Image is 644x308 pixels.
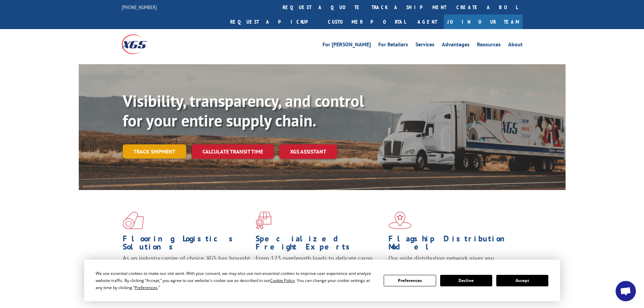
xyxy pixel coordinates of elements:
a: Customer Portal [323,15,411,29]
a: Agent [411,15,444,29]
button: Preferences [384,275,436,286]
a: Calculate transit time [192,144,274,159]
a: Request a pickup [225,15,323,29]
a: Join Our Team [444,15,523,29]
a: For [PERSON_NAME] [323,42,371,49]
a: Advantages [442,42,470,49]
h1: Flooring Logistics Solutions [123,235,251,254]
span: Preferences [135,285,158,290]
h1: Flagship Distribution Model [388,235,516,254]
span: Cookie Policy [270,278,295,283]
button: Accept [496,275,548,286]
a: Resources [477,42,501,49]
img: xgs-icon-total-supply-chain-intelligence-red [123,212,144,229]
button: Decline [440,275,492,286]
a: [PHONE_NUMBER] [122,4,157,10]
span: As an industry carrier of choice, XGS has brought innovation and dedication to flooring logistics... [123,254,250,278]
a: Services [415,42,434,49]
h1: Specialized Freight Experts [256,235,383,254]
a: XGS ASSISTANT [279,144,337,159]
img: xgs-icon-flagship-distribution-model-red [388,212,412,229]
div: Cookie Consent Prompt [84,260,560,301]
span: Our agile distribution network gives you nationwide inventory management on demand. [388,254,513,270]
b: Visibility, transparency, and control for your entire supply chain. [123,90,364,131]
a: For Retailers [378,42,408,49]
p: From 123 overlength loads to delicate cargo, our experienced staff knows the best way to move you... [256,254,383,284]
a: About [508,42,523,49]
a: Track shipment [123,144,186,159]
div: Open chat [616,281,636,301]
div: We use essential cookies to make our site work. With your consent, we may also use non-essential ... [96,270,376,291]
img: xgs-icon-focused-on-flooring-red [256,212,271,229]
